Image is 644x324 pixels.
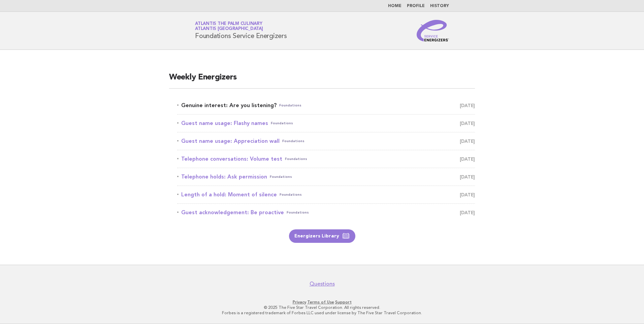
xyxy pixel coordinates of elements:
a: Guest name usage: Flashy namesFoundations [DATE] [177,119,475,128]
a: Home [388,4,401,8]
span: Foundations [271,119,293,128]
span: [DATE] [460,119,475,128]
img: Service Energizers [417,20,449,41]
span: [DATE] [460,154,475,164]
p: · · [116,299,528,305]
a: Telephone holds: Ask permissionFoundations [DATE] [177,172,475,182]
a: Profile [407,4,425,8]
h2: Weekly Energizers [169,72,475,89]
span: Foundations [279,101,301,110]
a: History [430,4,449,8]
span: [DATE] [460,208,475,217]
span: Foundations [270,172,292,182]
h1: Foundations Service Energizers [195,22,287,39]
span: [DATE] [460,136,475,146]
a: Length of a hold: Moment of silenceFoundations [DATE] [177,190,475,199]
p: © 2025 The Five Star Travel Corporation. All rights reserved. [116,305,528,310]
span: Foundations [282,136,304,146]
a: Genuine interest: Are you listening?Foundations [DATE] [177,101,475,110]
a: Guest name usage: Appreciation wallFoundations [DATE] [177,136,475,146]
a: Questions [310,281,335,287]
span: [DATE] [460,172,475,182]
span: [DATE] [460,190,475,199]
a: Atlantis The Palm CulinaryAtlantis [GEOGRAPHIC_DATA] [195,22,263,31]
span: [DATE] [460,101,475,110]
span: Foundations [280,190,302,199]
a: Support [335,300,352,304]
a: Terms of Use [307,300,334,304]
span: Foundations [285,154,307,164]
span: Atlantis [GEOGRAPHIC_DATA] [195,27,263,31]
a: Guest acknowledgement: Be proactiveFoundations [DATE] [177,208,475,217]
span: Foundations [287,208,309,217]
p: Forbes is a registered trademark of Forbes LLC used under license by The Five Star Travel Corpora... [116,310,528,316]
a: Telephone conversations: Volume testFoundations [DATE] [177,154,475,164]
a: Privacy [293,300,306,304]
a: Energizers Library [289,229,355,243]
